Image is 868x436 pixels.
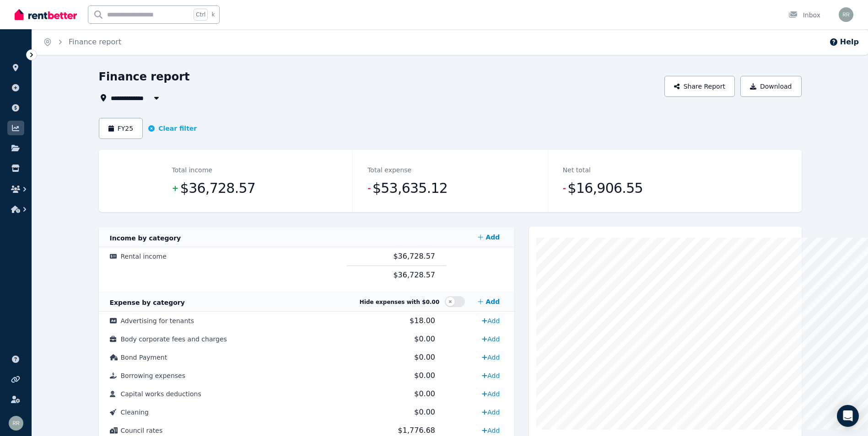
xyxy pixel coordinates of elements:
a: Add [474,228,503,246]
a: Add [478,314,503,328]
span: $0.00 [414,353,435,362]
span: Council rates [121,427,163,434]
a: Finance report [69,37,121,46]
span: Hide expenses with $0.00 [360,299,439,305]
img: Reuben Reid [839,7,853,22]
img: RentBetter [15,8,77,21]
button: Download [740,76,802,97]
span: $0.00 [414,335,435,343]
span: Rental income [121,253,167,260]
span: Cleaning [121,409,149,416]
a: Add [474,292,503,311]
span: $16,906.55 [568,179,643,197]
dt: Total income [172,165,212,175]
dt: Total expense [367,165,411,175]
span: $1,776.68 [398,426,435,435]
h1: Finance report [99,69,190,84]
span: $18.00 [410,316,435,325]
span: Advertising for tenants [121,317,194,324]
button: FY25 [99,118,143,139]
span: Body corporate fees and charges [121,335,227,343]
span: $36,728.57 [180,179,255,197]
span: ORGANISE [7,50,36,57]
span: Expense by category [110,299,185,306]
span: Capital works deductions [121,390,201,398]
span: + [172,182,178,195]
a: Add [478,350,503,365]
nav: Breadcrumb [32,29,132,55]
span: Income by category [110,234,181,242]
a: Add [478,387,503,401]
span: Borrowing expenses [121,372,185,379]
span: $0.00 [414,389,435,398]
button: Help [829,37,859,48]
img: Reuben Reid [9,416,23,431]
span: $36,728.57 [393,252,435,261]
span: Ctrl [194,9,208,21]
button: Clear filter [148,124,197,133]
button: Share Report [664,76,735,97]
span: $0.00 [414,371,435,380]
span: $36,728.57 [393,271,435,279]
a: Add [478,332,503,346]
span: Bond Payment [121,354,167,361]
a: Add [478,368,503,383]
span: $53,635.12 [372,179,447,197]
div: Inbox [788,11,820,20]
span: k [211,11,215,18]
dt: Net total [563,165,591,175]
div: Open Intercom Messenger [837,405,859,427]
span: - [563,182,566,195]
span: - [367,182,371,195]
a: Add [478,405,503,420]
span: $0.00 [414,408,435,416]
